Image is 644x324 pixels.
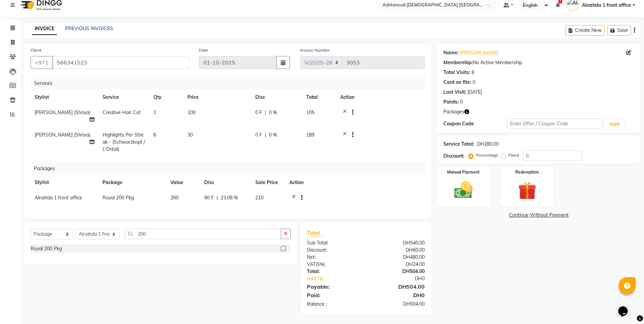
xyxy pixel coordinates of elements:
[307,229,323,236] span: Total
[300,47,330,53] label: Invoice Number
[472,69,474,76] div: 6
[336,90,425,105] th: Action
[265,131,266,139] span: |
[35,109,90,115] span: [PERSON_NAME] (Shriya)
[166,175,200,190] th: Value
[302,90,336,105] th: Total
[302,247,366,254] div: Discount:
[302,254,366,261] div: Net:
[473,79,475,86] div: 0
[269,131,277,139] span: 0 %
[566,25,605,36] button: Create New
[221,194,238,201] span: 23.08 %
[200,175,251,190] th: Disc
[507,119,602,129] input: Enter Offer / Coupon Code
[265,109,266,116] span: |
[302,268,366,275] div: Total:
[366,301,430,308] div: DH504.00
[302,275,376,282] a: Add Tip
[307,261,316,267] span: Vat
[217,194,218,201] span: |
[149,90,183,105] th: Qty
[366,283,430,291] div: DH504.00
[251,90,302,105] th: Disc
[447,169,480,175] label: Manual Payment
[443,141,474,148] div: Service Total:
[187,132,193,138] span: 30
[443,120,507,127] div: Coupon Code
[512,179,542,202] img: _gift.svg
[183,90,251,105] th: Price
[255,131,262,139] span: 0 F
[607,25,631,36] button: Save
[605,119,624,129] button: Apply
[376,275,430,282] div: DH0
[448,179,478,201] img: _cash.svg
[153,109,156,115] span: 1
[170,195,179,201] span: 260
[31,245,62,252] div: Royal 200 Pkg
[103,195,134,201] span: Royal 200 Pkg
[125,229,281,239] input: Search
[306,132,314,138] span: 189
[153,132,156,138] span: 6
[366,247,430,254] div: DH60.00
[31,56,53,69] button: +971
[476,152,498,158] label: Percentage
[556,2,560,8] a: 2
[615,297,637,317] iframe: chat widget
[255,109,262,116] span: 0 F
[366,268,430,275] div: DH504.00
[443,59,634,66] div: No Active Membership
[515,169,539,175] label: Redemption
[460,49,498,56] a: [PERSON_NAME]
[199,47,208,53] label: Date
[302,301,366,308] div: Balance :
[443,152,464,160] div: Discount:
[582,2,631,9] span: Alnahda 1 front office
[98,90,149,105] th: Service
[31,90,98,105] th: Stylist
[366,254,430,261] div: DH480.00
[103,132,145,152] span: Highlights Per Streak - (Schwarzkopf / L’Oréal)
[35,195,82,201] span: Alnahda 1 front office
[187,109,196,115] span: 100
[306,109,314,115] span: 105
[98,175,166,190] th: Package
[65,25,113,32] a: PREVIOUS INVOICES
[31,77,430,90] div: Services
[443,79,471,86] div: Card on file:
[443,69,470,76] div: Total Visits:
[509,152,519,158] label: Fixed
[443,89,466,96] div: Last Visit:
[443,59,473,66] div: Membership:
[477,141,499,148] div: DH280.00
[366,239,430,247] div: DH540.00
[31,175,98,190] th: Stylist
[103,109,141,115] span: Creative Hair Cut
[460,98,463,106] div: 0
[285,175,425,190] th: Action
[31,162,430,175] div: Packages
[204,194,214,201] span: 60 F
[443,108,464,115] span: Packages
[255,195,263,201] span: 210
[52,56,189,69] input: Search by Name/Mobile/Email/Code
[443,98,459,106] div: Points:
[443,49,459,56] div: Name:
[269,109,277,116] span: 0 %
[251,175,285,190] th: Sale Price
[366,291,430,299] div: DH0
[32,23,57,35] a: INVOICE
[302,283,366,291] div: Payable:
[317,262,324,267] span: 5%
[302,291,366,299] div: Paid:
[35,132,90,138] span: [PERSON_NAME] (Shriya)
[438,212,639,219] a: Continue Without Payment
[31,47,41,53] label: Client
[302,261,366,268] div: ( )
[302,239,366,247] div: Sub Total:
[366,261,430,268] div: DH24.00
[467,89,482,96] div: [DATE]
